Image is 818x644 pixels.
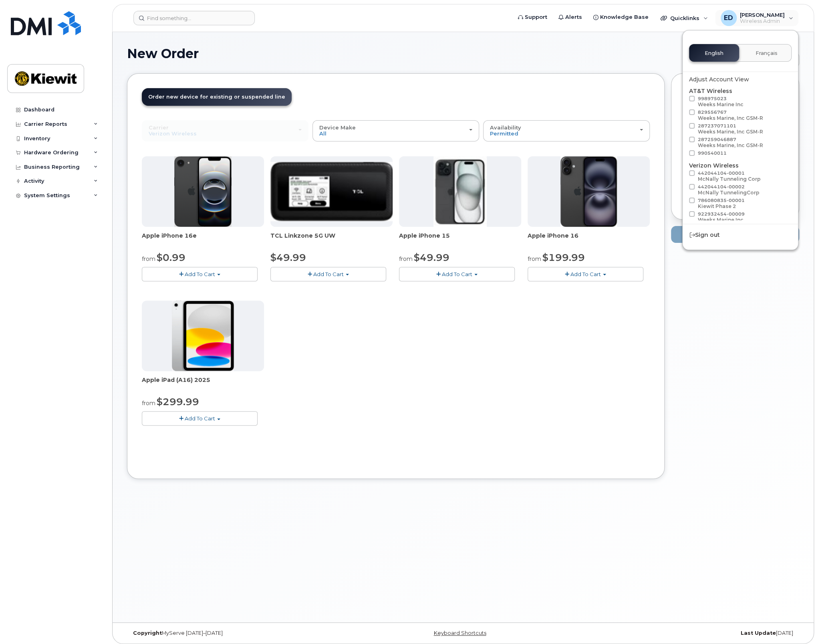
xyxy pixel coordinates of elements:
div: MyServe [DATE]–[DATE] [127,630,351,636]
small: from [142,400,155,407]
div: McNally Tunneling Corp [698,176,761,182]
h1: New Order [127,46,738,61]
span: $199.99 [542,252,585,263]
div: TCL Linkzone 5G UW [270,232,393,248]
span: Français [756,50,778,57]
div: Apple iPhone 16e [142,232,264,248]
button: Add To Cart [528,267,643,281]
div: [DATE] [575,630,799,636]
span: Add To Cart [442,271,472,277]
img: iphone16e.png [174,156,232,227]
span: $49.99 [414,252,449,263]
span: 442044104-00001 [698,170,761,182]
div: McNally TunnelingCorp [698,190,760,196]
iframe: Messenger Launcher [783,609,812,638]
div: AT&T Wireless [689,87,792,158]
small: from [142,255,155,262]
div: Weeks Marine, Inc GSM-R [698,129,763,135]
div: Verizon Wireless [689,162,792,224]
span: Order new device for existing or suspended line [148,94,285,100]
span: 990540011 [698,150,727,156]
div: Sign out [683,228,798,242]
span: 829556767 [698,109,763,121]
div: Apple iPhone 16 [528,232,650,248]
span: Permitted [490,130,518,137]
button: Add To Cart [399,267,515,281]
button: Add To Cart [142,411,258,425]
span: Add To Cart [185,271,215,277]
span: $0.99 [157,252,185,263]
img: iphone15.jpg [433,156,487,227]
span: $299.99 [157,396,199,408]
div: Weeks Marine, Inc GSM-R [698,115,763,121]
div: Apple iPad (A16) 2025 [142,376,264,392]
span: Availability [490,124,521,131]
div: Weeks Marine, Inc GSM-R [698,142,763,148]
span: Add To Cart [313,271,344,277]
div: Adjust Account View [689,75,792,84]
small: from [528,255,541,262]
div: Weeks Marine Inc [698,101,743,107]
button: Device Make All [312,120,479,141]
button: Add To Cart [270,267,386,281]
span: 442044104-00002 [698,184,760,196]
span: Add To Cart [570,271,601,277]
span: $49.99 [270,252,306,263]
span: 786080835-00001 [698,198,745,209]
div: Apple iPhone 15 [399,232,521,248]
img: iphone_16_plus.png [560,156,617,227]
img: ipad_11.png [172,301,234,371]
span: Add To Cart [185,415,215,422]
strong: Copyright [133,630,162,636]
img: linkzone5g.png [270,162,393,221]
span: 287237071101 [698,123,763,135]
strong: Last Update [741,630,776,636]
a: Keyboard Shortcuts [433,630,486,636]
span: 287259046887 [698,137,763,148]
button: Add To Cart [142,267,258,281]
span: Device Make [319,124,356,131]
span: All [319,130,326,137]
div: Kiewit Phase 2 [698,203,745,209]
button: Add to Cart $0.00 [671,226,799,242]
span: 922932454-00009 [698,211,745,223]
div: Weeks Marine Inc [698,217,745,223]
button: Availability Permitted [483,120,650,141]
span: 998975023 [698,96,743,107]
small: from [399,255,413,262]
